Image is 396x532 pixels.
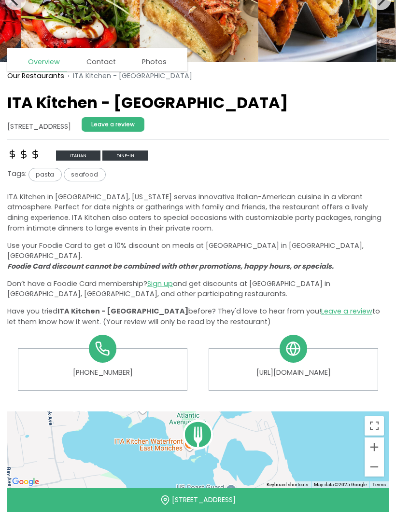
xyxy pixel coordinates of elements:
span: pasta [28,168,62,181]
span: italian [56,150,100,160]
button: Toggle fullscreen view [365,416,384,436]
a: Contact [79,54,123,71]
address: [STREET_ADDRESS] [7,122,71,132]
span: Map data ©2025 Google [314,482,367,487]
a: [PHONE_NUMBER] [25,368,180,378]
nav: breadcrumb [7,66,389,86]
a: [URL][DOMAIN_NAME] [216,368,371,378]
i: Foodie Card discount cannot be combined with other promotions, happy hours, or specials. [7,261,334,271]
a: Dine-in [102,150,148,160]
img: Google [10,476,42,488]
p: Use your Foodie Card to get a 10% discount on meals at [GEOGRAPHIC_DATA] in [GEOGRAPHIC_DATA], [G... [7,241,389,272]
button: Zoom in [365,437,384,457]
span: seafood [64,168,106,181]
nav: page links [7,48,187,71]
h1: ITA Kitchen - [GEOGRAPHIC_DATA] [7,94,389,112]
a: italian [56,150,102,160]
a: Terms [372,482,386,487]
a: Our Restaurants [7,71,64,82]
p: Don’t have a Foodie Card membership? and get discounts at [GEOGRAPHIC_DATA] in [GEOGRAPHIC_DATA],... [7,279,389,300]
a: pasta [27,169,64,179]
p: ITA Kitchen in [GEOGRAPHIC_DATA], [US_STATE] serves innovative Italian-American cuisine in a vibr... [7,192,389,233]
li: ITA Kitchen - [GEOGRAPHIC_DATA] [64,71,192,82]
span: Dine-in [102,150,148,160]
p: Have you tried before? They'd love to hear from you! to let them know how it went. (Your review w... [7,306,389,327]
a: [STREET_ADDRESS] [172,495,236,505]
button: Zoom out [365,457,384,477]
a: Leave a review [82,117,144,132]
a: seafood [64,169,106,179]
a: Leave a review [321,306,372,316]
a: Sign up [147,279,173,288]
button: Keyboard shortcuts [267,481,308,488]
a: Open this area in Google Maps (opens a new window) [10,476,42,488]
span: ITA Kitchen - [GEOGRAPHIC_DATA] [57,306,188,316]
div: Tags: [7,168,389,185]
a: Photos [135,54,174,71]
a: Overview [21,54,67,71]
